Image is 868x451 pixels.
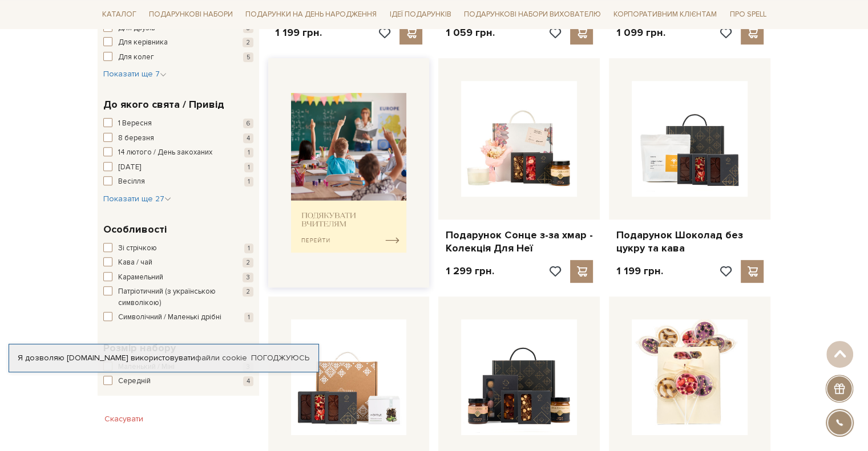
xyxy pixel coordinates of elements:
[118,376,151,387] span: Середній
[103,376,253,387] button: Середній 4
[103,286,253,308] button: Патріотичний (з українською символікою) 2
[103,257,253,269] button: Кава / чай 2
[103,162,253,173] button: [DATE] 1
[118,37,168,48] span: Для керівника
[103,97,224,112] span: До якого свята / Привід
[609,5,721,24] a: Корпоративним клієнтам
[103,147,253,159] button: 14 лютого / День закоханих 1
[243,23,253,33] span: 8
[251,353,309,363] a: Погоджуюсь
[244,312,253,322] span: 1
[118,147,212,159] span: 14 лютого / День закоханих
[243,273,253,282] span: 3
[243,133,253,143] span: 4
[103,312,253,323] button: Символічний / Маленькі дрібні 1
[118,133,154,144] span: 8 березня
[103,340,176,356] span: Розмір набору
[118,272,163,283] span: Карамельний
[291,93,407,253] img: banner
[195,353,247,363] a: файли cookie
[243,376,253,386] span: 4
[244,148,253,157] span: 1
[118,257,152,269] span: Кава / чай
[243,258,253,267] span: 2
[103,243,253,254] button: Зі стрічкою 1
[243,119,253,128] span: 6
[445,229,593,255] a: Подарунок Сонце з-за хмар - Колекція Для Неї
[118,176,145,188] span: Весілля
[118,162,141,173] span: [DATE]
[103,68,167,80] button: Показати ще 7
[241,6,381,23] a: Подарунки на День народження
[103,222,167,237] span: Особливості
[144,6,237,23] a: Подарункові набори
[244,243,253,253] span: 1
[725,6,770,23] a: Про Spell
[103,118,253,129] button: 1 Вересня 6
[459,5,605,24] a: Подарункові набори вихователю
[118,286,222,308] span: Патріотичний (з українською символікою)
[9,353,318,363] div: Я дозволяю [DOMAIN_NAME] використовувати
[243,287,253,296] span: 2
[103,133,253,144] button: 8 березня 4
[616,229,764,255] a: Подарунок Шоколад без цукру та кава
[103,194,171,204] span: Показати ще 27
[103,69,167,79] span: Показати ще 7
[243,38,253,47] span: 2
[616,265,663,278] p: 1 199 грн.
[103,272,253,283] button: Карамельний 3
[98,6,141,23] a: Каталог
[445,265,494,278] p: 1 299 грн.
[98,410,150,428] button: Скасувати
[616,26,665,39] p: 1 099 грн.
[103,52,253,63] button: Для колег 5
[385,6,455,23] a: Ідеї подарунків
[445,26,494,39] p: 1 059 грн.
[275,26,322,39] p: 1 199 грн.
[244,162,253,172] span: 1
[118,118,152,129] span: 1 Вересня
[118,312,221,323] span: Символічний / Маленькі дрібні
[103,176,253,188] button: Весілля 1
[103,37,253,48] button: Для керівника 2
[118,52,154,63] span: Для колег
[118,243,157,254] span: Зі стрічкою
[244,177,253,186] span: 1
[103,193,171,205] button: Показати ще 27
[243,52,253,62] span: 5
